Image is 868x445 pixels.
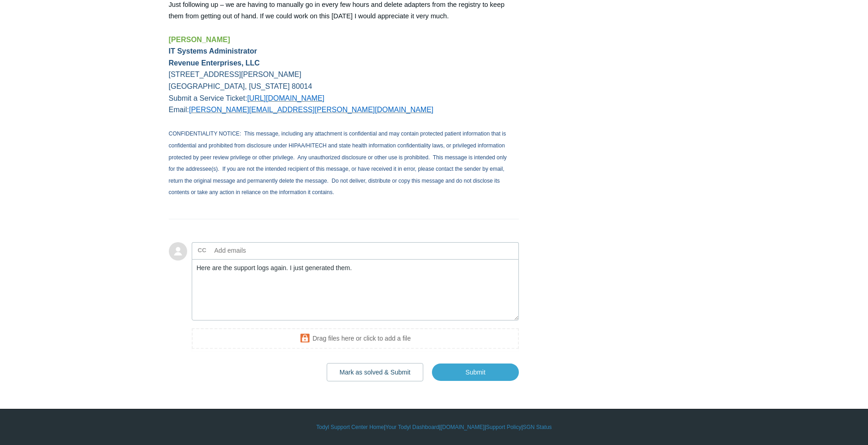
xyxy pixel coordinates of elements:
[169,94,325,102] span: Submit a Service Ticket:
[169,423,700,431] div: | | | |
[523,423,552,431] a: SGN Status
[169,71,302,78] span: [STREET_ADDRESS][PERSON_NAME]
[169,130,507,195] span: CONFIDENTIALITY NOTICE: This message, including any attachment is confidential and may contain pr...
[169,47,257,55] span: IT Systems Administrator
[192,259,519,321] textarea: Add your reply
[247,94,324,102] a: [URL][DOMAIN_NAME]
[169,106,189,114] span: Email:
[169,1,505,20] span: Just following up – we are having to manually go in every few hours and delete adapters from the ...
[189,106,433,114] a: [PERSON_NAME][EMAIL_ADDRESS][PERSON_NAME][DOMAIN_NAME]
[169,36,230,43] span: [PERSON_NAME]
[432,364,519,381] input: Submit
[169,82,313,90] span: [GEOGRAPHIC_DATA], [US_STATE] 80014
[385,423,439,431] a: Your Todyl Dashboard
[198,244,206,257] label: CC
[211,244,309,257] input: Add emails
[486,423,521,431] a: Support Policy
[441,423,485,431] a: [DOMAIN_NAME]
[327,363,423,381] button: Mark as solved & Submit
[316,423,384,431] a: Todyl Support Center Home
[169,59,260,67] span: Revenue Enterprises, LLC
